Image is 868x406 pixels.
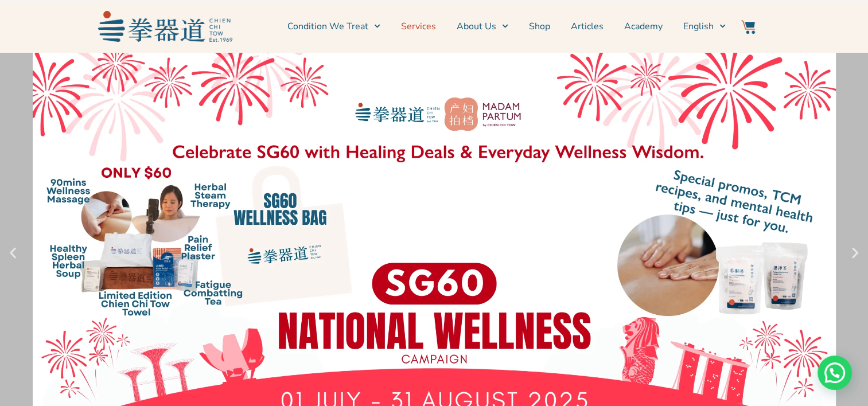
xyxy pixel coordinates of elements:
a: Articles [571,12,604,41]
a: Shop [529,12,550,41]
a: Condition We Treat [287,12,380,41]
a: English [683,12,726,41]
a: Academy [624,12,663,41]
a: Services [401,12,436,41]
span: English [683,19,714,33]
div: Previous slide [6,246,20,260]
div: Next slide [848,246,862,260]
img: Website Icon-03 [741,20,755,34]
a: About Us [457,12,508,41]
nav: Menu [238,12,726,41]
